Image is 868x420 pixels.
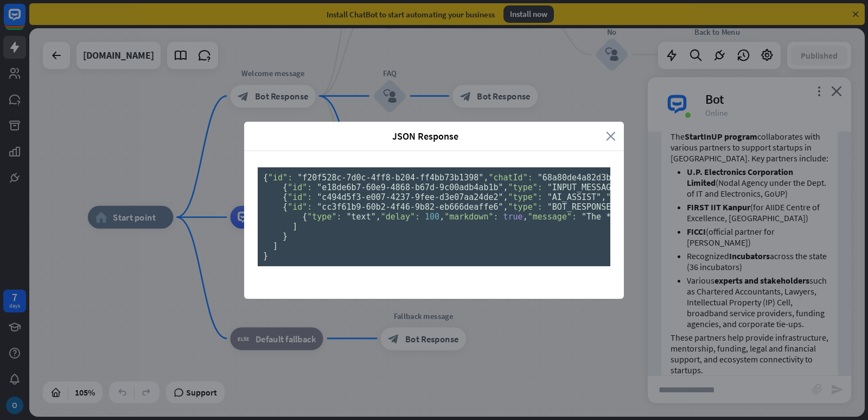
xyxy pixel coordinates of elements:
pre: { , , , , , , , { , , , , , , , , , , }, [ , , , , ], [ { , , }, { , , }, { , , [ { , , , } ] } ] } [258,167,610,266]
span: "id": [288,183,312,192]
span: "id": [268,173,292,183]
span: "AI_ASSIST" [547,192,601,202]
i: close [606,130,616,142]
span: "c494d5f3-e007-4237-9fee-d3e07aa24de2" [317,192,503,202]
button: Open LiveChat chat widget [9,4,41,37]
span: "type": [508,202,542,212]
span: "SOURCE": [606,192,650,202]
span: "cc3f61b9-60b2-4f46-9b82-eb666deaffe6" [317,202,503,212]
span: "chatId": [488,173,532,183]
span: "delay": [381,212,420,222]
span: "text" [347,212,376,222]
span: "type": [508,183,542,192]
span: "type": [307,212,341,222]
span: "f20f528c-7d0c-4ff8-b204-ff4bb73b1398" [297,173,483,183]
span: "INPUT_MESSAGE" [547,183,621,192]
span: "68a80de4a82d3b0007d9b51b" [538,173,665,183]
span: "e18de6b7-60e9-4868-b67d-9c00adb4ab1b" [317,183,503,192]
span: "message": [528,212,577,222]
span: "markdown": [444,212,498,222]
span: "type": [508,192,542,202]
span: "id": [288,192,312,202]
span: "id": [288,202,312,212]
span: 100 [425,212,439,222]
span: JSON Response [252,130,598,142]
span: true [503,212,523,222]
span: "BOT_RESPONSE" [547,202,616,212]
